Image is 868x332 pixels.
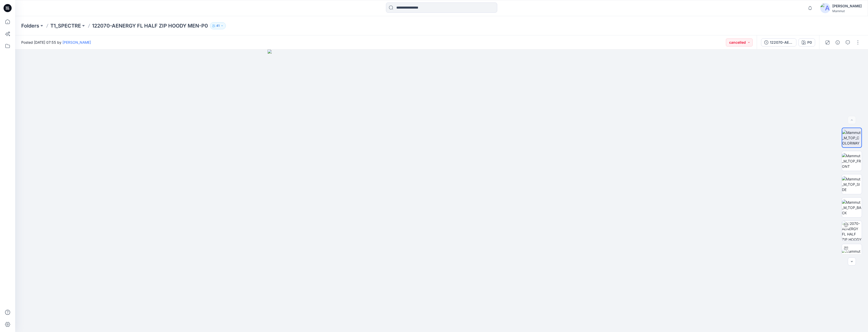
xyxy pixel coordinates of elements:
[798,38,815,46] button: P0
[50,22,81,29] a: T1_SPECTRE
[842,130,861,146] img: Mammut_M_TOP_COLORWAY
[842,249,862,259] img: Mammut_M_TOP_TT
[210,22,226,29] button: 41
[842,221,862,241] img: 122070-AENERGY FL HALF ZIP HOODY MEN-P0 P0
[62,40,91,44] a: [PERSON_NAME]
[834,38,842,46] button: Details
[216,23,220,29] p: 41
[770,40,793,45] div: 122070-AENERGY FL HALF ZIP HOODY MEN-P0
[807,40,812,45] div: P0
[21,22,39,29] a: Folders
[842,200,862,216] img: Mammut_M_TOP_BACK
[268,50,615,332] img: eyJhbGciOiJIUzI1NiIsImtpZCI6IjAiLCJzbHQiOiJzZXMiLCJ0eXAiOiJKV1QifQ.eyJkYXRhIjp7InR5cGUiOiJzdG9yYW...
[21,40,91,45] span: Posted [DATE] 07:55 by
[820,3,830,13] img: avatar
[832,3,862,9] div: [PERSON_NAME]
[832,9,862,13] div: Mammut
[842,153,862,169] img: Mammut_M_TOP_FRONT
[842,176,862,192] img: Mammut_M_TOP_SIDE
[92,22,208,29] p: 122070-AENERGY FL HALF ZIP HOODY MEN-P0
[761,38,796,46] button: 122070-AENERGY FL HALF ZIP HOODY MEN-P0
